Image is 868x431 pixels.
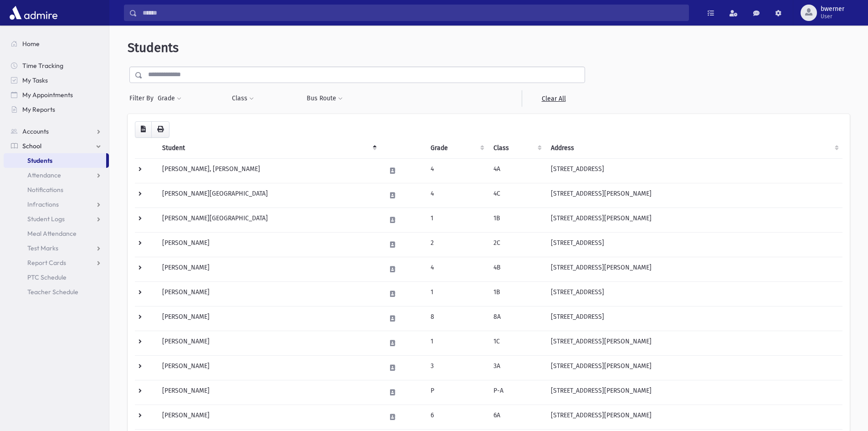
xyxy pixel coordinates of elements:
[488,183,545,208] td: 4C
[488,405,545,429] td: 6A
[137,5,688,21] input: Search
[306,90,343,107] button: Bus Route
[425,183,488,208] td: 4
[22,91,73,99] span: My Appointments
[545,331,842,355] td: [STREET_ADDRESS][PERSON_NAME]
[157,355,380,380] td: [PERSON_NAME]
[425,380,488,405] td: P
[7,4,60,22] img: AdmirePro
[488,355,545,380] td: 3A
[425,257,488,281] td: 4
[425,138,488,159] th: Grade: activate to sort column ascending
[488,257,545,281] td: 4B
[4,88,109,102] a: My Appointments
[488,380,545,405] td: P-A
[27,171,61,179] span: Attendance
[545,405,842,429] td: [STREET_ADDRESS][PERSON_NAME]
[22,40,40,48] span: Home
[545,380,842,405] td: [STREET_ADDRESS][PERSON_NAME]
[27,273,67,281] span: PTC Schedule
[157,183,380,208] td: [PERSON_NAME][GEOGRAPHIC_DATA]
[4,124,109,139] a: Accounts
[4,36,109,51] a: Home
[27,156,52,165] span: Students
[27,186,63,194] span: Notifications
[4,139,109,153] a: School
[22,142,41,150] span: School
[128,40,179,55] span: Students
[27,244,58,252] span: Test Marks
[157,158,380,183] td: [PERSON_NAME], [PERSON_NAME]
[135,121,152,138] button: CSV
[22,105,55,114] span: My Reports
[488,281,545,306] td: 1B
[425,355,488,380] td: 3
[157,257,380,281] td: [PERSON_NAME]
[231,90,254,107] button: Class
[4,212,109,226] a: Student Logs
[4,58,109,73] a: Time Tracking
[821,5,844,13] span: bwerner
[488,158,545,183] td: 4A
[545,158,842,183] td: [STREET_ADDRESS]
[488,306,545,331] td: 8A
[522,90,585,107] a: Clear All
[157,306,380,331] td: [PERSON_NAME]
[488,331,545,355] td: 1C
[157,138,380,159] th: Student: activate to sort column descending
[129,93,157,103] span: Filter By
[545,138,842,159] th: Address: activate to sort column ascending
[22,76,48,84] span: My Tasks
[4,153,106,168] a: Students
[27,200,59,208] span: Infractions
[425,331,488,355] td: 1
[425,208,488,232] td: 1
[821,13,844,20] span: User
[157,208,380,232] td: [PERSON_NAME][GEOGRAPHIC_DATA]
[4,102,109,117] a: My Reports
[4,255,109,270] a: Report Cards
[545,281,842,306] td: [STREET_ADDRESS]
[545,257,842,281] td: [STREET_ADDRESS][PERSON_NAME]
[4,241,109,255] a: Test Marks
[425,232,488,257] td: 2
[157,90,182,107] button: Grade
[4,182,109,197] a: Notifications
[157,405,380,429] td: [PERSON_NAME]
[157,232,380,257] td: [PERSON_NAME]
[488,208,545,232] td: 1B
[4,73,109,88] a: My Tasks
[425,158,488,183] td: 4
[545,355,842,380] td: [STREET_ADDRESS][PERSON_NAME]
[488,138,545,159] th: Class: activate to sort column ascending
[22,127,49,135] span: Accounts
[425,405,488,429] td: 6
[27,259,66,267] span: Report Cards
[157,380,380,405] td: [PERSON_NAME]
[27,288,78,296] span: Teacher Schedule
[488,232,545,257] td: 2C
[425,306,488,331] td: 8
[4,285,109,299] a: Teacher Schedule
[4,168,109,182] a: Attendance
[545,232,842,257] td: [STREET_ADDRESS]
[157,281,380,306] td: [PERSON_NAME]
[545,183,842,208] td: [STREET_ADDRESS][PERSON_NAME]
[22,62,63,70] span: Time Tracking
[545,208,842,232] td: [STREET_ADDRESS][PERSON_NAME]
[27,229,77,238] span: Meal Attendance
[27,215,65,223] span: Student Logs
[157,331,380,355] td: [PERSON_NAME]
[4,197,109,212] a: Infractions
[4,270,109,285] a: PTC Schedule
[4,226,109,241] a: Meal Attendance
[151,121,169,138] button: Print
[545,306,842,331] td: [STREET_ADDRESS]
[425,281,488,306] td: 1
